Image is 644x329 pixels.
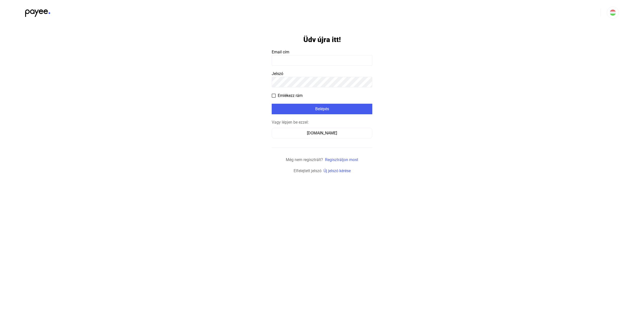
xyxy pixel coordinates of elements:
h1: Üdv újra itt! [303,35,341,44]
span: Elfelejtett jelszó [294,168,321,173]
button: [DOMAIN_NAME] [272,128,372,138]
span: Jelszó [272,71,283,76]
a: Új jelszó kérése [324,168,351,173]
img: HU [610,10,616,16]
div: [DOMAIN_NAME] [273,130,371,136]
img: black-payee-blue-dot.svg [25,7,50,17]
span: Email cím [272,50,289,54]
div: Belépés [273,106,371,112]
a: [DOMAIN_NAME] [272,131,372,135]
button: HU [607,7,619,19]
a: Regisztráljon most [325,157,358,162]
span: Még nem regisztrált? [286,157,323,162]
button: Belépés [272,104,372,114]
span: Emlékezz rám [278,93,303,99]
div: Vagy lépjen be ezzel: [272,119,372,125]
